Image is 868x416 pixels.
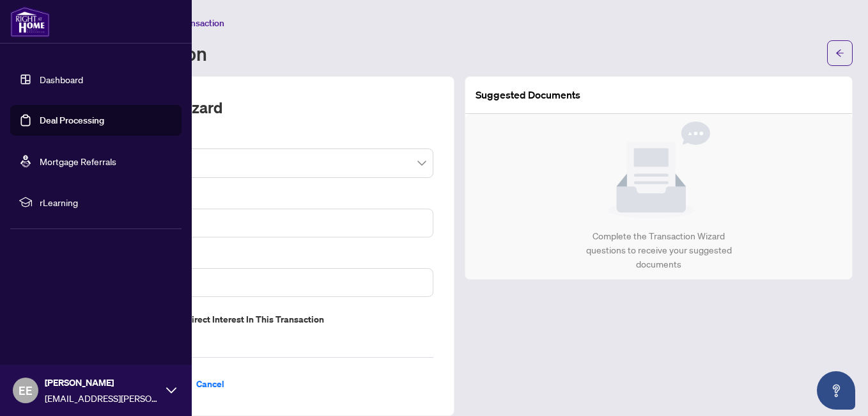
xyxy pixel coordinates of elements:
label: Do you have direct or indirect interest in this transaction [88,312,433,326]
a: Dashboard [40,74,83,85]
span: Cancel [196,374,224,394]
span: arrow-left [835,49,844,58]
img: logo [10,6,50,37]
span: rLearning [40,195,173,209]
label: MLS ID [88,193,433,207]
img: Null State Icon [608,122,710,219]
span: EE [19,381,33,399]
div: Complete the Transaction Wizard questions to receive your suggested documents [572,229,745,271]
button: Open asap [817,371,855,410]
label: Transaction Type [88,133,433,147]
span: [PERSON_NAME] [45,376,160,390]
button: Cancel [186,373,235,395]
a: Deal Processing [40,115,104,126]
span: [EMAIL_ADDRESS][PERSON_NAME][DOMAIN_NAME] [45,391,160,405]
a: Mortgage Referrals [40,156,116,167]
span: Add Transaction [159,17,224,29]
label: Property Address [88,253,433,267]
article: Suggested Documents [476,87,580,103]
